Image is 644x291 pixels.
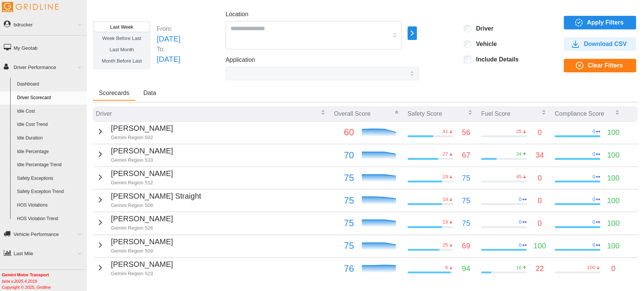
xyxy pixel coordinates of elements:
[443,242,448,248] p: 25
[564,37,636,51] button: Download CSV
[535,149,544,161] p: 34
[592,242,595,248] p: 0
[14,158,87,172] a: Idle Percentage Trend
[538,217,542,229] p: 0
[462,217,470,229] p: 75
[111,190,201,202] p: [PERSON_NAME] Straight
[2,279,37,283] i: beta v.2025.4.2019
[462,263,470,274] p: 94
[334,171,354,185] p: 75
[111,157,173,164] p: Gemini Region 533
[607,240,619,252] p: 100
[443,196,448,203] p: 19
[471,56,518,63] label: Include Details
[607,127,619,138] p: 100
[14,91,87,105] a: Driver Scorecard
[109,47,134,52] span: Last Month
[143,90,156,96] span: Data
[2,273,49,277] b: Gemini Motor Transport
[111,270,173,277] p: Gemini Region 523
[516,128,521,135] p: 25
[157,25,180,33] p: From:
[443,128,448,135] p: 41
[481,109,510,118] p: Fuel Score
[226,10,249,19] label: Location
[443,151,448,158] p: 27
[564,16,636,29] button: Apply Filters
[110,24,133,30] span: Last Week
[462,149,470,161] p: 67
[334,193,354,208] p: 75
[111,134,173,141] p: Gemini Region 502
[14,199,87,212] a: HOS Violations
[462,127,470,138] p: 56
[96,213,173,231] button: [PERSON_NAME]Gemini Region 526
[14,118,87,132] a: Idle Cost Trend
[519,196,521,203] p: 0
[96,259,173,277] button: [PERSON_NAME]Gemini Region 523
[111,259,173,270] p: [PERSON_NAME]
[535,263,544,274] p: 22
[334,239,354,253] p: 75
[471,40,496,48] label: Vehicle
[14,145,87,159] a: Idle Percentage
[99,90,129,96] span: Scorecards
[96,123,173,141] button: [PERSON_NAME]Gemini Region 502
[471,25,493,32] label: Driver
[334,125,354,139] p: 60
[14,105,87,118] a: Idle Cost
[111,202,201,209] p: Gemini Region 508
[445,264,448,271] p: 6
[111,123,173,134] p: [PERSON_NAME]
[607,172,619,184] p: 100
[516,173,521,180] p: 45
[443,173,448,180] p: 19
[443,219,448,225] p: 19
[516,264,521,271] p: 16
[407,109,442,118] p: Safety Score
[102,58,142,64] span: Month Before Last
[607,195,619,207] p: 100
[111,168,173,179] p: [PERSON_NAME]
[462,240,470,252] p: 69
[588,59,622,72] span: Clear Filters
[111,179,173,186] p: Gemini Region 512
[592,219,595,225] p: 0
[157,33,180,45] p: [DATE]
[102,35,141,41] span: Week Before Last
[334,216,354,230] p: 75
[607,217,619,229] p: 100
[592,173,595,180] p: 0
[462,195,470,207] p: 75
[334,148,354,162] p: 70
[564,59,636,72] button: Clear Filters
[96,145,173,164] button: [PERSON_NAME]Gemini Region 533
[592,196,595,203] p: 0
[538,127,542,138] p: 0
[14,132,87,145] a: Idle Duration
[555,109,604,118] p: Compliance Score
[2,272,87,290] div: Copyright © 2025, Gridline
[516,151,521,158] p: 34
[607,149,619,161] p: 100
[592,128,595,135] p: 0
[334,109,370,118] p: Overall Score
[538,195,542,207] p: 0
[2,2,58,12] img: Gridline
[111,145,173,157] p: [PERSON_NAME]
[96,109,112,118] p: Driver
[584,38,627,51] span: Download CSV
[96,236,173,254] button: [PERSON_NAME]Gemini Region 509
[157,54,180,65] p: [DATE]
[111,213,173,225] p: [PERSON_NAME]
[111,236,173,248] p: [PERSON_NAME]
[538,172,542,184] p: 0
[157,45,180,54] p: To:
[519,242,521,248] p: 0
[533,240,546,252] p: 100
[462,172,470,184] p: 75
[14,172,87,185] a: Safety Exceptions
[111,248,173,254] p: Gemini Region 509
[587,16,624,29] span: Apply Filters
[587,264,595,271] p: 100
